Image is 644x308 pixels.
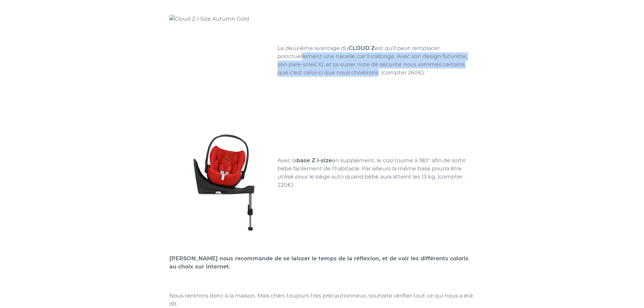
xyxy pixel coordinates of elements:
p: Le deuxième avantage du est qu'il peut remplacer ponctuellement une nacelle, car il s'allonge. Av... [169,44,475,77]
p: Nous rentrons donc à la maison. Mais chéri, toujours très précautionneux, souhaite vérifier tout ... [169,292,475,308]
strong: CLOUD Z [349,45,375,51]
strong: base Z i-size [296,157,332,164]
p: Avec la en supplément, le cosi tourne à 180° afin de sortir bébé facilement de l'habitacle. Par a... [169,157,475,189]
img: Cloud Z i-Size base [169,127,278,235]
strong: [PERSON_NAME] nous recommande de se laisser le temps de la réflexion, et de voir les différents c... [169,255,469,270]
img: Cloud Z i-Size Autumn Gold [169,15,278,123]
